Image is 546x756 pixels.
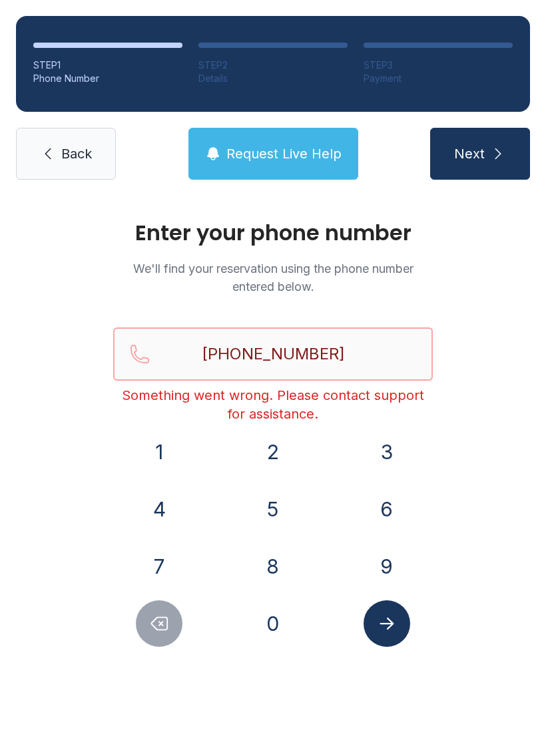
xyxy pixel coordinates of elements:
button: 7 [136,543,182,590]
button: 0 [250,600,296,647]
input: Reservation phone number [113,327,433,381]
button: Delete number [136,600,182,647]
div: Details [198,72,348,85]
span: Next [454,144,485,163]
div: Something went wrong. Please contact support for assistance. [113,386,433,423]
h1: Enter your phone number [113,222,433,244]
div: Phone Number [33,72,182,85]
div: Payment [364,72,513,85]
button: 6 [364,486,410,532]
span: Request Live Help [226,144,342,163]
button: 5 [250,486,296,532]
button: 3 [364,429,410,475]
span: Back [61,144,92,163]
button: 9 [364,543,410,590]
div: STEP 1 [33,59,182,72]
div: STEP 3 [364,59,513,72]
button: 4 [136,486,182,532]
button: 2 [250,429,296,475]
div: STEP 2 [198,59,348,72]
button: Submit lookup form [364,600,410,647]
p: We'll find your reservation using the phone number entered below. [113,260,433,295]
button: 8 [250,543,296,590]
button: 1 [136,429,182,475]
